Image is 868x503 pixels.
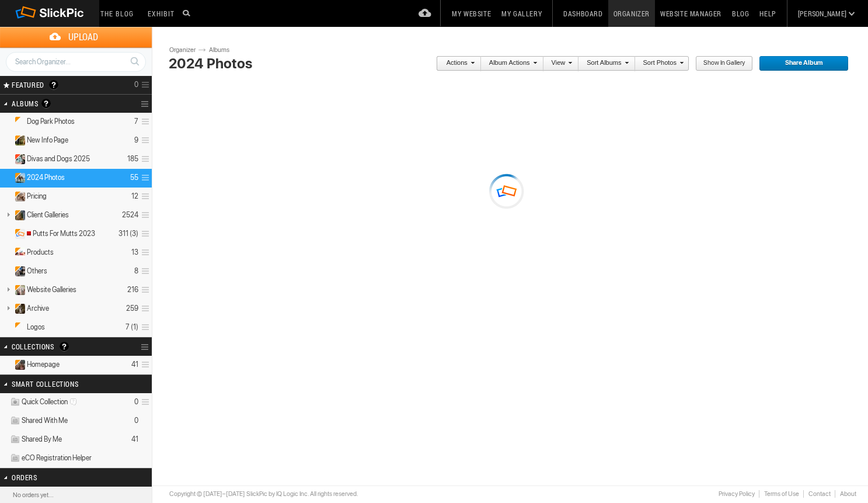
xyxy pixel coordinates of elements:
span: Share Album [759,56,841,71]
img: ico_album_coll.png [10,435,20,445]
a: Sort Photos [635,56,684,71]
ins: Unlisted Album [10,266,26,276]
ins: Unlisted Album [10,117,26,127]
a: Expand [1,248,12,256]
ins: Unlisted Album [10,173,26,183]
a: Privacy Policy [713,490,759,498]
ins: Unlisted Album [10,304,26,314]
ins: Unlisted Album [10,192,26,202]
a: Show in Gallery [695,56,753,71]
span: Quick Collection [22,397,81,407]
span: Dog Park Photos [27,117,75,126]
a: Album Actions [481,56,537,71]
span: Shared With Me [22,416,68,425]
ins: Unlisted Album [10,322,26,332]
a: About [835,490,856,498]
span: Logos [27,322,45,332]
span: Pricing [27,192,47,201]
a: Albums [206,46,241,55]
span: FEATURED [8,80,44,89]
a: Sort Albums [578,56,628,71]
span: Products [27,248,54,257]
ins: Unlisted Album [10,229,26,239]
a: Expand [1,229,12,238]
a: Expand [1,360,12,369]
ins: Unlisted Album [10,248,26,258]
span: Archive [27,304,49,313]
a: Expand [1,192,12,200]
span: New Info Page [27,136,68,145]
a: Search [124,51,145,71]
div: Copyright © [DATE]–[DATE] SlickPic by IQ Logic Inc. All rights reserved. [169,490,358,499]
a: Contact [803,490,835,498]
img: ico_album_quick.png [10,397,20,407]
b: No orders yet... [13,491,54,499]
a: Expand [1,136,12,144]
span: Homepage [27,360,60,369]
a: Expand [1,117,12,126]
span: Client Galleries [27,210,69,220]
span: Website Galleries [27,285,76,294]
ins: Private Album [10,154,26,164]
span: Divas and Dogs 2025 [27,154,90,164]
ins: Unlisted Album [10,285,26,295]
span: Upload [14,27,152,47]
a: Actions [436,56,475,71]
input: Search Organizer... [6,52,146,72]
input: Search photos on SlickPic... [181,6,195,20]
img: ico_album_coll.png [10,453,20,463]
span: 2024 Photos [27,173,65,182]
span: Show in Gallery [695,56,745,71]
a: Collection Options [141,339,152,355]
span: Shared By Me [22,435,62,444]
h2: Albums [12,95,110,113]
a: Expand [1,154,12,163]
a: View [543,56,573,71]
span: Putts For Mutts 2023 [25,229,95,238]
h2: Smart Collections [12,375,110,393]
span: Others [27,266,47,276]
div: Loading ... [480,170,534,212]
ins: Unlisted Album [10,210,26,220]
ins: Unlisted Album [10,136,26,145]
a: Terms of Use [759,490,803,498]
ins: Unlisted Collection [10,360,26,370]
span: eCO Registration Helper [22,453,92,463]
a: Collapse [1,173,12,182]
a: Expand [1,322,12,331]
img: ico_album_coll.png [10,416,20,426]
a: Expand [1,266,12,275]
h2: Orders [12,469,110,486]
h2: Collections [12,338,110,355]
